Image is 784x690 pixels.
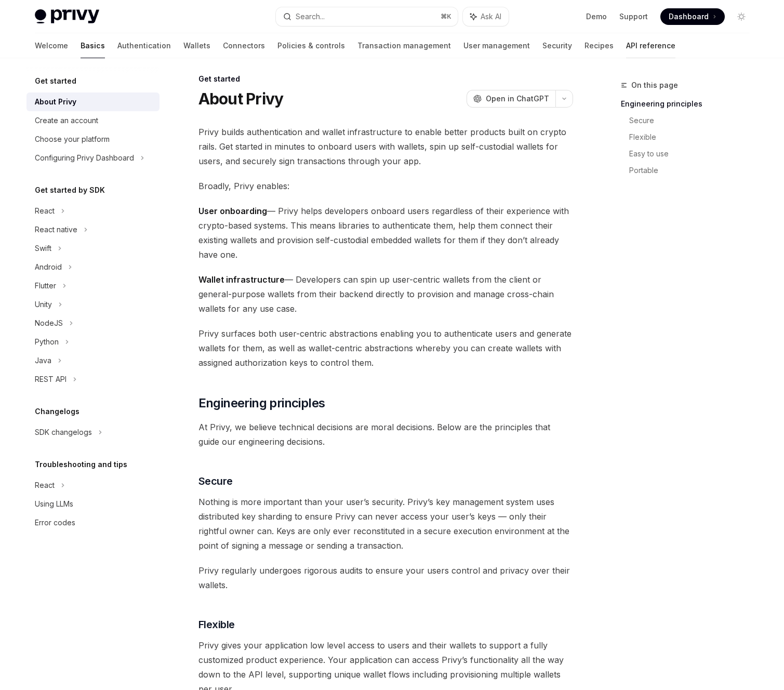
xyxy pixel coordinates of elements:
span: On this page [631,79,678,91]
div: NodeJS [35,317,63,329]
div: Search... [296,10,325,23]
span: Nothing is more important than your user’s security. Privy’s key management system uses distribut... [198,495,573,553]
a: Recipes [584,33,614,58]
div: Configuring Privy Dashboard [35,152,134,164]
button: Open in ChatGPT [467,90,555,108]
a: Easy to use [629,145,758,162]
a: Portable [629,162,758,179]
div: Create an account [35,114,98,127]
a: Using LLMs [26,495,160,513]
div: Java [35,354,51,367]
div: Choose your platform [35,133,110,145]
div: About Privy [35,96,76,108]
strong: Wallet infrastructure [198,274,285,285]
span: At Privy, we believe technical decisions are moral decisions. Below are the principles that guide... [198,420,573,449]
a: User management [463,33,530,58]
div: React [35,479,55,492]
a: Create an account [26,111,160,130]
div: Using LLMs [35,498,73,510]
span: Open in ChatGPT [486,94,549,104]
a: Engineering principles [621,96,758,112]
div: React [35,205,55,217]
button: Ask AI [463,7,509,26]
button: Toggle dark mode [733,8,750,25]
div: Flutter [35,280,56,292]
a: Flexible [629,129,758,145]
a: Demo [586,11,607,22]
a: Error codes [26,513,160,532]
span: — Developers can spin up user-centric wallets from the client or general-purpose wallets from the... [198,272,573,316]
h5: Get started by SDK [35,184,105,196]
h5: Get started [35,75,76,87]
div: React native [35,223,77,236]
a: Basics [81,33,105,58]
a: Transaction management [357,33,451,58]
h5: Changelogs [35,405,79,418]
div: Get started [198,74,573,84]
a: API reference [626,33,675,58]
strong: User onboarding [198,206,267,216]
span: Broadly, Privy enables: [198,179,573,193]
a: Policies & controls [277,33,345,58]
a: Dashboard [660,8,725,25]
button: Search...⌘K [276,7,458,26]
h1: About Privy [198,89,284,108]
a: About Privy [26,92,160,111]
span: Secure [198,474,233,488]
a: Secure [629,112,758,129]
div: Error codes [35,516,75,529]
a: Wallets [183,33,210,58]
img: light logo [35,9,99,24]
a: Security [542,33,572,58]
a: Choose your platform [26,130,160,149]
span: Privy builds authentication and wallet infrastructure to enable better products built on crypto r... [198,125,573,168]
span: Engineering principles [198,395,325,412]
div: SDK changelogs [35,426,92,439]
a: Welcome [35,33,68,58]
a: Authentication [117,33,171,58]
span: — Privy helps developers onboard users regardless of their experience with crypto-based systems. ... [198,204,573,262]
div: REST API [35,373,67,386]
div: Swift [35,242,51,255]
div: Android [35,261,62,273]
a: Support [619,11,648,22]
span: Dashboard [669,11,709,22]
span: Privy regularly undergoes rigorous audits to ensure your users control and privacy over their wal... [198,563,573,592]
span: Ask AI [481,11,501,22]
span: Privy surfaces both user-centric abstractions enabling you to authenticate users and generate wal... [198,326,573,370]
span: ⌘ K [441,12,451,21]
div: Unity [35,298,52,311]
h5: Troubleshooting and tips [35,458,127,471]
span: Flexible [198,617,235,632]
a: Connectors [223,33,265,58]
div: Python [35,336,59,348]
